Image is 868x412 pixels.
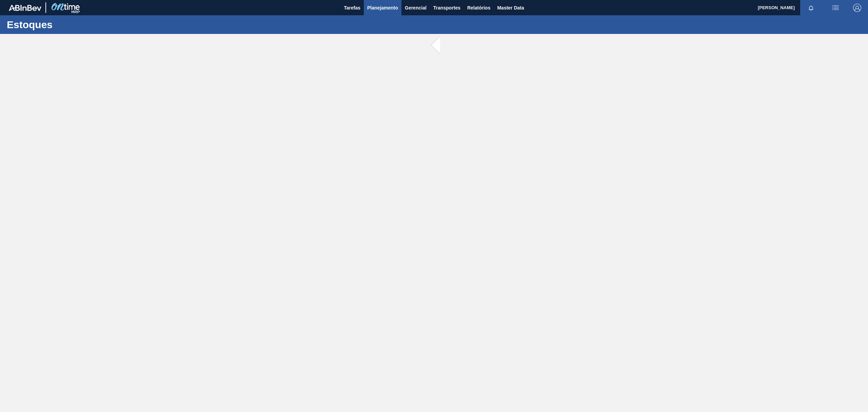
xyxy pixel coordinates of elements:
[831,4,840,12] img: userActions
[367,4,398,12] span: Planejamento
[853,4,861,12] img: Logout
[433,4,460,12] span: Transportes
[405,4,427,12] span: Gerencial
[497,4,524,12] span: Master Data
[9,5,41,11] img: TNhmsLtSVTkK8tSr43FrP2fwEKptu5GPRR3wAAAABJRU5ErkJggg==
[344,4,360,12] span: Tarefas
[7,21,127,29] h1: Estoques
[800,3,822,13] button: Notificações
[467,4,490,12] span: Relatórios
